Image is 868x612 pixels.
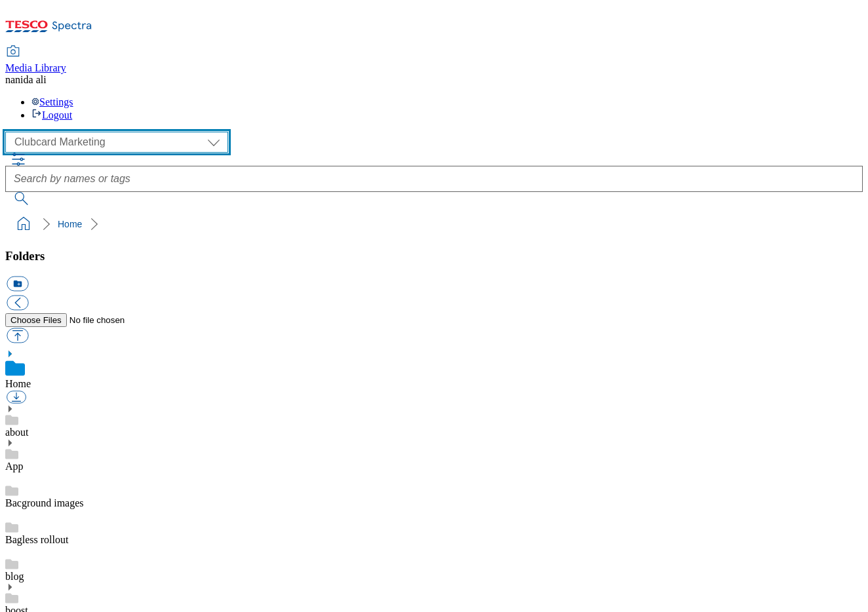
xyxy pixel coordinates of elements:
a: App [5,461,24,472]
a: Bacground images [5,497,84,508]
a: Home [5,378,31,389]
a: Settings [31,96,73,107]
nav: breadcrumb [5,212,863,237]
span: nida ali [15,74,47,85]
span: na [5,74,15,85]
a: Bagless rollout [5,534,68,545]
input: Search by names or tags [5,166,863,192]
a: blog [5,571,24,582]
a: Logout [31,109,72,121]
a: home [13,214,34,235]
a: about [5,427,29,438]
span: Media Library [5,62,66,73]
h3: Folders [5,249,863,263]
a: Media Library [5,47,66,74]
a: Home [58,219,82,229]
